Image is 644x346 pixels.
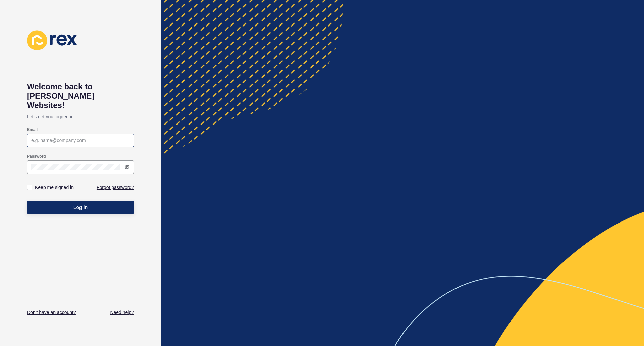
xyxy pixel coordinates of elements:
button: Log in [27,201,134,214]
span: Log in [73,204,88,211]
a: Need help? [110,309,134,316]
label: Keep me signed in [35,184,74,191]
a: Don't have an account? [27,309,76,316]
label: Password [27,154,46,159]
h1: Welcome back to [PERSON_NAME] Websites! [27,82,134,110]
label: Email [27,127,38,132]
p: Let's get you logged in. [27,110,134,123]
input: e.g. name@company.com [31,137,130,144]
a: Forgot password? [97,184,134,191]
